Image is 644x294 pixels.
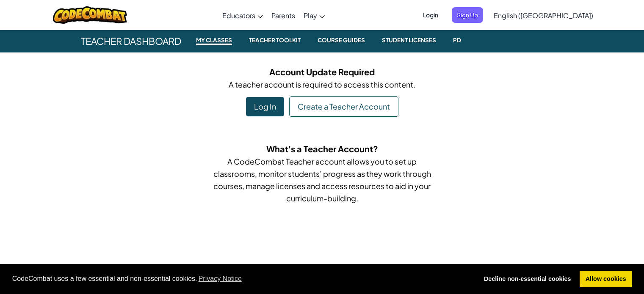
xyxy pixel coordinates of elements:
span: Teacher Dashboard [75,30,188,52]
h5: Account Update Required [81,65,564,78]
h5: What's a Teacher Account? [208,142,437,155]
small: Course Guides [314,35,368,45]
a: Play [299,4,329,27]
p: A teacher account is required to access this content. [81,78,564,91]
button: Sign Up [452,7,483,23]
a: Teacher Toolkit [240,30,309,52]
a: allow cookies [580,271,632,288]
img: CodeCombat logo [53,6,127,24]
a: deny cookies [478,271,577,288]
a: Create a Teacher Account [289,96,398,117]
span: English ([GEOGRAPHIC_DATA]) [494,11,593,20]
small: My Classes [196,35,232,45]
a: Course Guides [309,30,373,52]
a: Parents [267,4,299,27]
a: Student Licenses [373,30,445,52]
a: Educators [218,4,267,27]
small: PD [450,35,464,45]
p: A CodeCombat Teacher account allows you to set up classrooms, monitor students’ progress as they ... [208,155,437,204]
a: learn more about cookies [197,272,243,285]
small: Teacher Toolkit [246,35,304,45]
a: PD [445,30,470,52]
small: Student Licenses [379,35,439,45]
a: My Classes [188,30,240,52]
button: Login [418,7,443,23]
div: Log In [246,97,284,116]
a: English ([GEOGRAPHIC_DATA]) [489,4,597,27]
span: Play [304,11,317,20]
span: Educators [222,11,255,20]
span: CodeCombat uses a few essential and non-essential cookies. [12,272,472,285]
